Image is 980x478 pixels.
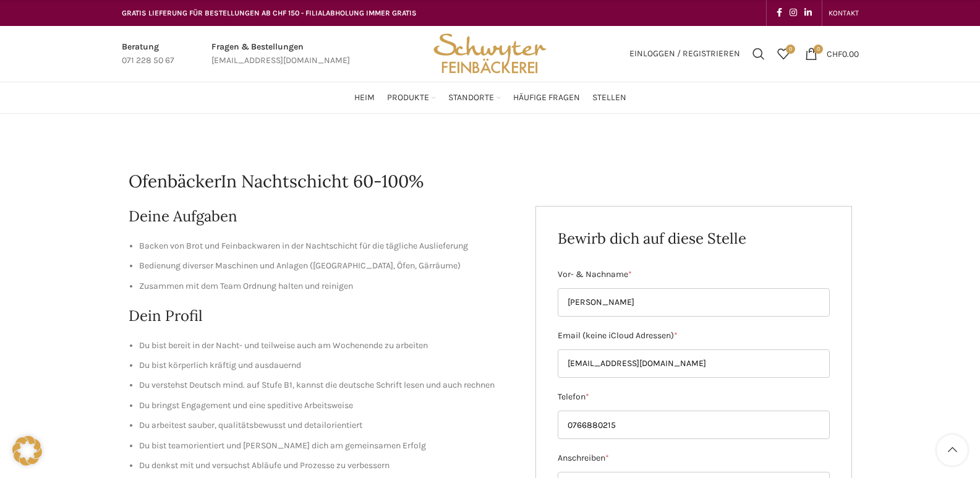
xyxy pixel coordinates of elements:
[139,260,461,271] font: Bedienung diverser Maschinen und Anlagen ([GEOGRAPHIC_DATA], Öfen, Gärräume)
[829,1,859,25] a: KONTAKT
[801,4,816,22] a: Linkedin Social Link
[129,170,424,192] font: OfenbäckerIn Nachtschicht 60-100%
[513,85,580,110] a: Häufige Fragen
[558,269,628,280] font: Vor- & Nachname
[139,460,390,471] font: Du denkst mit und versuchst Abläufe und Prozesse zu verbessern
[429,48,550,58] a: Site-Logo
[139,380,495,390] font: Du verstehst Deutsch mind. auf Stufe B1, kannst die deutsche Schrift lesen und auch rechnen
[122,40,174,68] a: Infobox-Link
[771,41,796,66] div: Meine Wunschliste
[354,92,375,103] font: Heim
[937,435,968,466] a: Schaltfläche „Nach oben scrollen“
[387,85,436,110] a: Produkte
[558,392,586,403] font: Telefon
[139,360,301,370] font: Du bist körperlich kräftig und ausdauernd
[817,46,820,53] font: 0
[387,92,429,103] font: Produkte
[829,9,859,17] font: KONTAKT
[139,340,428,351] font: Du bist bereit in der Nacht- und teilweise auch am Wochenende zu arbeiten
[842,48,859,59] font: 0.00
[448,85,501,110] a: Standorte
[429,26,550,82] img: Bäckerei Schwyter
[799,41,865,66] a: 0 CHF0.00
[629,48,740,59] font: Einloggen / Registrieren
[116,85,865,110] div: Hauptnavigation
[822,1,865,25] div: Secondary navigation
[448,92,494,103] font: Standorte
[558,453,605,464] font: Anschreiben
[129,207,237,226] font: Deine Aufgaben
[771,41,796,66] a: 0
[558,229,746,248] font: Bewirb dich auf diese Stelle
[746,41,771,66] a: Suchen
[786,4,801,22] a: Sozialer Link zu Instagram
[623,41,746,66] a: Einloggen / Registrieren
[789,46,792,52] font: 0
[139,400,353,411] font: Du bringst Engagement und eine speditive Arbeitsweise
[139,281,353,291] font: Zusammen mit dem Team Ordnung halten und reinigen
[513,92,580,103] font: Häufige Fragen
[558,331,674,341] font: Email (keine iCloud Adressen)
[592,85,626,110] a: Stellen
[139,440,426,451] font: Du bist teamorientiert und [PERSON_NAME] dich am gemeinsamen Erfolg
[139,420,362,430] font: Du arbeitest sauber, qualitätsbewusst und detailorientiert
[129,306,203,325] font: Dein Profil
[139,241,468,251] font: Backen von Brot und Feinbackwaren in der Nachtschicht für die tägliche Auslieferung
[122,9,417,17] font: GRATIS LIEFERUNG FÜR BESTELLUNGEN AB CHF 150 - FILIALABHOLUNG IMMER GRATIS
[354,85,375,110] a: Heim
[592,92,626,103] font: Stellen
[827,48,842,59] font: CHF
[773,4,786,22] a: Facebook-Social-Link
[211,40,350,68] a: Infobox-Link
